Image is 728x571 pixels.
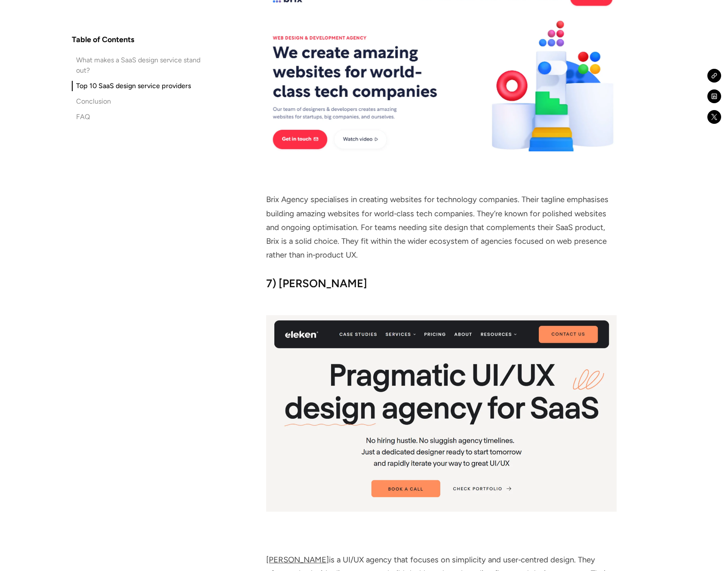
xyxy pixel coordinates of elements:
[72,34,134,45] h4: Table of Contents
[72,55,208,76] a: What makes a SaaS design service stand out?
[72,96,208,107] a: Conclusion
[72,112,208,122] a: FAQ
[76,96,111,107] div: Conclusion
[266,555,329,565] a: [PERSON_NAME]
[76,112,90,122] div: FAQ
[76,81,191,91] div: Top 10 SaaS design service providers
[266,276,616,291] h3: 7) [PERSON_NAME]
[72,81,208,91] a: Top 10 SaaS design service providers
[266,315,616,511] img: Eleken
[266,193,616,262] p: Brix Agency specialises in creating websites for technology companies. Their tagline emphasises b...
[76,55,208,76] div: What makes a SaaS design service stand out?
